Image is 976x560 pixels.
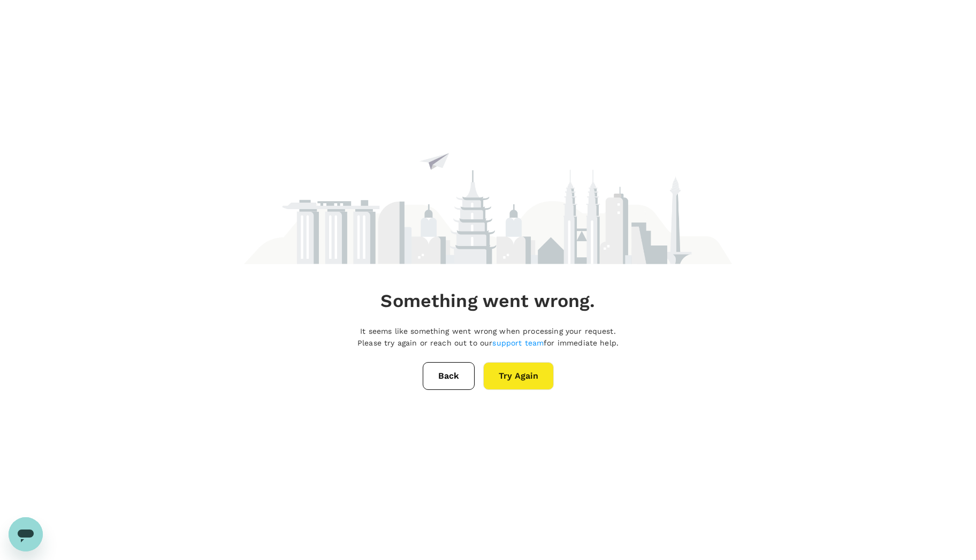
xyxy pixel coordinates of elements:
iframe: Button to launch messaging window [9,517,43,551]
a: support team [492,339,544,347]
h4: Something went wrong. [380,290,595,312]
button: Try Again [483,362,554,390]
img: maintenance [244,105,732,264]
p: It seems like something went wrong when processing your request. Please try again or reach out to... [357,325,619,349]
button: Back [423,362,475,390]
